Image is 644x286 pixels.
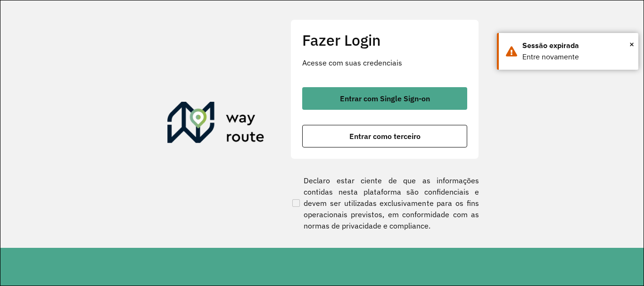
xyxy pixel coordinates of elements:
span: Entrar como terceiro [349,132,421,140]
label: Declaro estar ciente de que as informações contidas nesta plataforma são confidenciais e devem se... [290,175,479,231]
button: Close [629,37,634,51]
p: Acesse com suas credenciais [302,57,467,68]
button: button [302,87,467,110]
h2: Fazer Login [302,31,467,49]
div: Sessão expirada [522,40,631,51]
span: × [629,37,634,51]
img: Roteirizador AmbevTech [167,102,264,147]
button: button [302,125,467,147]
span: Entrar com Single Sign-on [340,95,430,102]
div: Entre novamente [522,51,631,63]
